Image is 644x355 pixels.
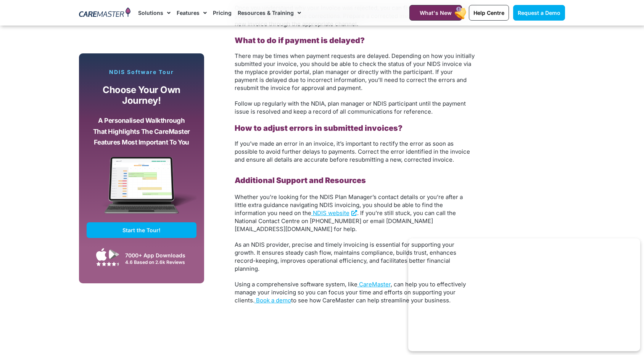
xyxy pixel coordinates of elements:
[235,176,366,185] b: Additional Support and Resources
[125,259,193,265] div: 4.6 Based on 2.6k Reviews
[291,297,451,304] span: to see how CareMaster can help streamline your business.
[359,281,391,288] span: CareMaster
[235,36,365,45] b: What to do if payment is delayed?
[420,10,452,16] span: What's New
[235,193,463,217] span: Whether you’re looking for the NDIS Plan Manager’s contact details or you’re after a little extra...
[357,281,391,288] a: CareMaster
[92,115,191,148] p: A personalised walkthrough that highlights the CareMaster features most important to you
[235,140,470,163] span: If you’ve made an error in an invoice, it’s important to rectify the error as soon as possible to...
[87,222,196,238] a: Start the Tour!
[409,5,462,21] a: What's New
[254,297,291,304] a: Book a demo
[235,241,456,272] span: As an NDIS provider, precise and timely invoicing is essential for supporting your growth. It ens...
[473,10,504,16] span: Help Centre
[469,5,509,21] a: Help Centre
[235,209,456,233] span: . If you’re still stuck, you can call the National Contact Centre on [PHONE_NUMBER] or email [DOM...
[313,209,349,217] span: NDIS website
[92,85,191,106] p: Choose your own journey!
[311,209,357,217] a: NDIS website
[122,227,161,233] span: Start the Tour!
[87,69,196,75] p: NDIS Software Tour
[235,281,466,304] span: , can help you to effectively manage your invoicing so you can focus your time and efforts on sup...
[518,10,560,16] span: Request a Demo
[256,297,291,304] span: Book a demo
[96,248,107,261] img: Apple App Store Icon
[235,124,402,133] b: How to adjust errors in submitted invoices?
[96,262,119,266] img: Google Play Store App Review Stars
[408,238,640,351] iframe: Popup CTA
[125,251,193,259] div: 7000+ App Downloads
[87,157,196,222] img: CareMaster Software Mockup on Screen
[79,7,130,19] img: CareMaster Logo
[235,52,475,92] span: There may be times when payment requests are delayed. Depending on how you initially submitted yo...
[513,5,565,21] a: Request a Demo
[235,281,357,288] span: Using a comprehensive software system, like
[235,100,466,115] span: Follow up regularly with the NDIA, plan manager or NDIS participant until the payment issue is re...
[109,249,119,260] img: Google Play App Icon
